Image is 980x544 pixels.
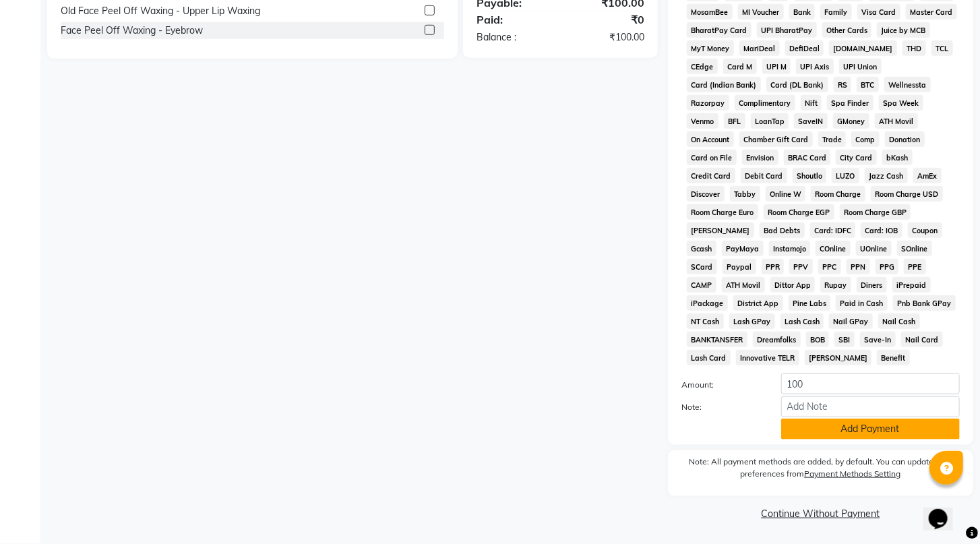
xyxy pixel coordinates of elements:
[816,241,851,256] span: COnline
[793,168,827,183] span: Shoutlo
[687,40,734,56] span: MyT Money
[851,131,880,147] span: Comp
[560,30,654,44] div: ₹100.00
[901,332,943,347] span: Nail Card
[466,30,561,44] div: Balance :
[861,222,902,238] span: Card: IOB
[829,40,897,56] span: [DOMAIN_NAME]
[857,277,887,293] span: Diners
[687,4,733,20] span: MosamBee
[805,468,901,480] label: Payment Methods Setting
[865,168,908,183] span: Jazz Cash
[687,59,718,74] span: CEdge
[878,313,920,329] span: Nail Cash
[822,22,872,38] span: Other Cards
[733,295,783,311] span: District App
[884,77,931,92] span: Wellnessta
[762,59,791,74] span: UPI M
[687,186,725,202] span: Discover
[906,4,957,20] span: Master Card
[729,313,775,329] span: Lash GPay
[687,95,729,111] span: Razorpay
[762,259,785,274] span: PPR
[913,168,942,183] span: AmEx
[781,373,960,394] input: Amount
[902,40,926,56] span: THD
[687,131,734,147] span: On Account
[723,59,757,74] span: Card M
[834,332,855,347] span: SBI
[681,456,960,485] label: Note: All payment methods are added, by default. You can update your preferences from
[735,95,795,111] span: Complimentary
[789,259,813,274] span: PPV
[781,419,960,440] button: Add Payment
[671,507,971,521] a: Continue Without Payment
[796,59,834,74] span: UPI Axis
[892,277,931,293] span: iPrepaid
[764,204,834,220] span: Room Charge EGP
[687,150,737,165] span: Card on File
[877,22,930,38] span: Juice by MCB
[687,350,731,365] span: Lash Card
[879,95,923,111] span: Spa Week
[766,77,828,92] span: Card (DL Bank)
[61,24,203,38] div: Face Peel Off Waxing - Eyebrow
[751,113,789,129] span: LoanTap
[893,295,956,311] span: Pnb Bank GPay
[61,4,260,18] div: Old Face Peel Off Waxing - Upper Lip Waxing
[736,350,799,365] span: Innovative TELR
[931,40,953,56] span: TCL
[781,396,960,417] input: Add Note
[741,168,787,183] span: Debit Card
[806,332,830,347] span: BOB
[671,379,771,391] label: Amount:
[810,222,856,238] span: Card: IDFC
[687,241,716,256] span: Gcash
[904,259,926,274] span: PPE
[687,295,728,311] span: iPackage
[827,95,874,111] span: Spa Finder
[687,277,716,293] span: CAMP
[687,222,754,238] span: [PERSON_NAME]
[820,277,851,293] span: Rupay
[687,22,752,38] span: BharatPay Card
[789,4,816,20] span: Bank
[897,241,932,256] span: SOnline
[742,150,778,165] span: Envision
[723,259,756,274] span: Paypal
[923,490,967,531] iframe: chat widget
[722,241,764,256] span: PayMaya
[818,259,841,274] span: PPC
[769,241,811,256] span: Instamojo
[875,113,918,129] span: ATH Movil
[687,332,747,347] span: BANKTANSFER
[871,186,943,202] span: Room Charge USD
[780,313,824,329] span: Lash Cash
[811,186,865,202] span: Room Charge
[860,332,896,347] span: Save-In
[789,295,831,311] span: Pine Labs
[833,113,869,129] span: GMoney
[820,4,852,20] span: Family
[739,131,813,147] span: Chamber Gift Card
[794,113,828,129] span: SaveIN
[753,332,801,347] span: Dreamfolks
[856,241,892,256] span: UOnline
[738,4,784,20] span: MI Voucher
[832,168,859,183] span: LUZO
[785,40,824,56] span: DefiDeal
[760,222,805,238] span: Bad Debts
[687,313,724,329] span: NT Cash
[730,186,760,202] span: Tabby
[857,4,900,20] span: Visa Card
[770,277,816,293] span: Dittor App
[836,295,888,311] span: Paid in Cash
[876,259,899,274] span: PPG
[466,11,561,28] div: Paid:
[805,350,872,365] span: [PERSON_NAME]
[908,222,942,238] span: Coupon
[687,113,718,129] span: Venmo
[766,186,806,202] span: Online W
[857,77,879,92] span: BTC
[739,40,780,56] span: MariDeal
